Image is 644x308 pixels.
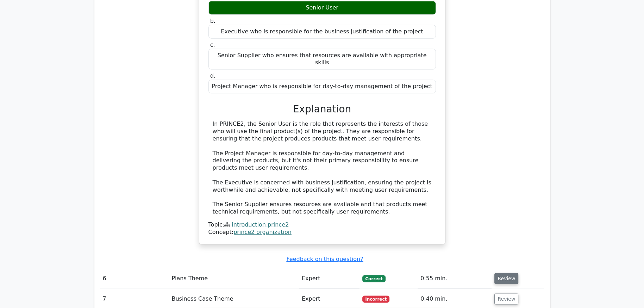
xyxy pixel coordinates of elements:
span: c. [210,41,215,48]
td: 6 [100,269,169,289]
td: 0:55 min. [418,269,492,289]
div: Topic: [208,221,436,229]
h3: Explanation [213,103,432,115]
span: b. [210,18,215,24]
div: Project Manager who is responsible for day-to-day management of the project [208,80,436,93]
td: Plans Theme [169,269,299,289]
td: Expert [299,269,359,289]
div: Senior Supplier who ensures that resources are available with appropriate skills [208,49,436,70]
button: Review [494,294,518,304]
button: Review [494,273,518,284]
span: Incorrect [362,296,389,303]
div: Executive who is responsible for the business justification of the project [208,25,436,39]
a: prince2 organization [233,229,292,235]
a: Feedback on this question? [286,256,363,262]
div: In PRINCE2, the Senior User is the role that represents the interests of those who will use the f... [213,120,432,215]
span: d. [210,72,215,79]
a: introduction prince2 [232,221,289,228]
div: Concept: [208,229,436,236]
div: Senior User [208,1,436,15]
span: Correct [362,275,385,282]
